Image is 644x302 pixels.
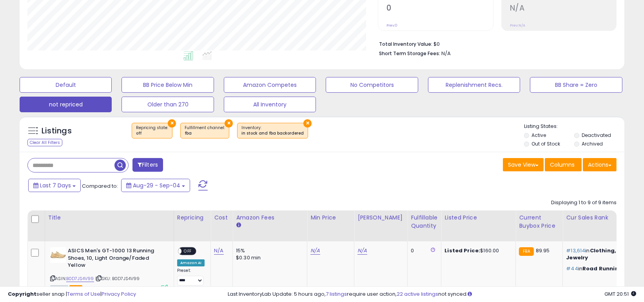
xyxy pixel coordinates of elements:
button: Aug-29 - Sep-04 [121,179,190,192]
img: 31fU9mkjMDL._SL40_.jpg [50,247,66,263]
button: BB Price Below Min [122,77,214,93]
span: Aug-29 - Sep-04 [133,182,180,189]
small: FBA [519,247,533,256]
div: 0 [411,247,435,254]
button: No Competitors [326,77,418,93]
div: off [136,131,168,136]
div: Repricing [177,214,207,222]
div: Displaying 1 to 9 of 9 items [551,199,617,207]
p: in [566,265,643,272]
b: Listed Price: [444,247,480,254]
button: All Inventory [224,97,316,112]
span: Compared to: [82,182,118,190]
span: #13,614 [566,247,585,254]
button: Columns [545,158,582,171]
button: BB Share = Zero [530,77,622,93]
p: Listing States: [524,123,624,130]
span: Inventory : [241,125,304,137]
b: Short Term Storage Fees: [379,50,440,57]
span: Last 7 Days [40,182,71,189]
label: Archived [582,140,603,147]
h2: N/A [510,4,616,14]
a: N/A [357,247,367,255]
a: N/A [310,247,320,255]
div: Cost [214,214,229,222]
div: [PERSON_NAME] [357,214,404,222]
div: Title [48,214,171,222]
button: Filters [132,158,163,172]
b: ASICS Men's GT-1000 13 Running Shoes, 10, Light Orange/Faded Yellow [68,247,163,271]
span: N/A [441,50,451,57]
div: $0.30 min [236,254,301,261]
span: OFF [181,248,194,255]
button: Actions [583,158,617,171]
div: Current Buybox Price [519,214,559,230]
label: Active [532,132,546,138]
label: Deactivated [582,132,611,138]
div: 15% [236,247,301,254]
div: Amazon AI [177,259,205,266]
button: Replenishment Recs. [428,77,520,93]
li: $0 [379,39,611,48]
span: Repricing state : [136,125,168,137]
span: Columns [550,161,575,169]
a: 7 listings [326,290,347,298]
button: not repriced [20,97,112,112]
span: 89.95 [536,247,550,254]
button: × [303,119,312,128]
div: Amazon Fees [236,214,304,222]
small: Amazon Fees. [236,222,241,229]
button: Default [20,77,112,93]
span: Clothing, Shoes & Jewelry [566,247,640,261]
div: $160.00 [444,247,510,254]
div: Clear All Filters [27,139,62,146]
label: Out of Stock [532,140,560,147]
div: Listed Price [444,214,512,222]
span: #44 [566,265,578,272]
span: Fulfillment channel : [185,125,225,137]
div: fba [185,131,225,136]
button: × [225,119,233,128]
button: Older than 270 [122,97,214,112]
small: Prev: 0 [386,23,397,28]
span: Road Running [582,265,622,272]
b: Total Inventory Value: [379,41,432,47]
small: Prev: N/A [510,23,525,28]
button: Amazon Competes [224,77,316,93]
span: 2025-09-12 20:51 GMT [604,290,636,298]
button: Last 7 Days [28,179,81,192]
div: Last InventoryLab Update: 5 hours ago, require user action, not synced. [228,291,636,298]
div: seller snap | | [8,291,136,298]
div: Fulfillable Quantity [411,214,438,230]
a: N/A [214,247,223,255]
p: in [566,247,643,261]
button: × [168,119,176,128]
button: Save View [503,158,544,171]
strong: Copyright [8,290,36,298]
h2: 0 [386,4,493,14]
div: in stock and fba backordered [241,131,304,136]
a: Terms of Use [67,290,100,298]
div: Min Price [310,214,351,222]
a: Privacy Policy [102,290,136,298]
span: | SKU: B0D7JS4V99 [95,275,140,282]
div: Preset: [177,268,205,285]
a: 22 active listings [397,290,438,298]
h5: Listings [42,126,72,137]
a: B0D7JS4V99 [66,275,94,282]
